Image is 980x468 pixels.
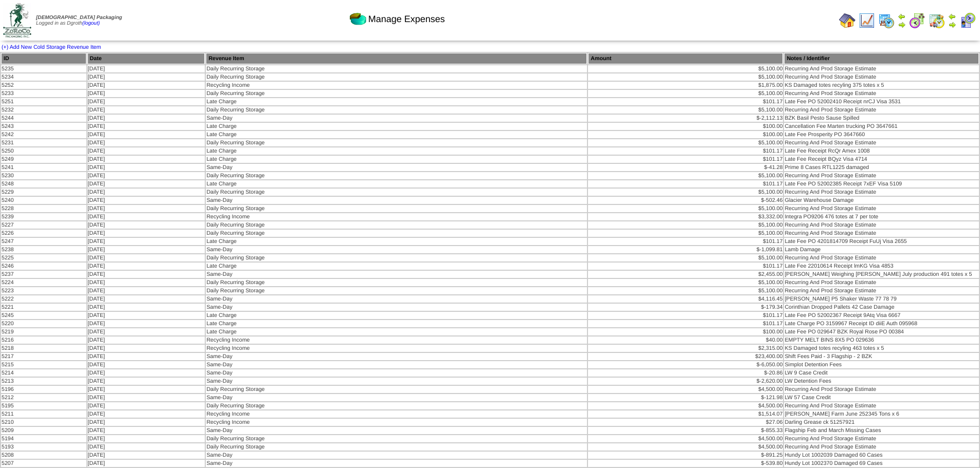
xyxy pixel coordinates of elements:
td: KS Damaged totes recyling 463 totes x 5 [784,345,979,352]
td: Recurring And Prod Storage Estimate [784,287,979,294]
div: $2,455.00 [589,271,782,277]
td: 5226 [1,230,86,237]
td: [DATE] [87,82,205,89]
td: LW 9 Case Credit [784,369,979,377]
th: Notes / Identifier [784,53,979,64]
div: $5,100.00 [589,107,782,113]
img: line_graph.gif [859,12,875,29]
td: 5241 [1,164,86,171]
td: Recurring And Prod Storage Estimate [784,221,979,229]
td: BZK Basil Pesto Sause Spilled [784,115,979,122]
img: arrowleft.gif [948,12,956,21]
td: [DATE] [87,419,205,426]
td: Recurring And Prod Storage Estimate [784,139,979,146]
td: LW 57 Case Credit [784,394,979,401]
td: 5228 [1,205,86,212]
td: 5224 [1,279,86,286]
div: $5,100.00 [589,74,782,80]
img: arrowright.gif [948,21,956,29]
div: $40.00 [589,337,782,343]
td: Recycling Income [206,345,587,352]
td: LW Detention Fees [784,378,979,385]
div: $1,875.00 [589,82,782,88]
td: KS Damaged totes recyling 375 totes x 5 [784,82,979,89]
td: Late Charge [206,263,587,270]
div: $100.00 [589,329,782,335]
td: Same-Day [206,295,587,303]
td: [DATE] [87,65,205,72]
th: Revenue Item [206,53,587,64]
td: [DATE] [87,369,205,377]
div: $5,100.00 [589,205,782,212]
td: Daily Recurring Storage [206,402,587,409]
td: 5213 [1,378,86,385]
td: 5234 [1,73,86,81]
td: Recurring And Prod Storage Estimate [784,90,979,97]
div: $1,514.07 [589,411,782,417]
td: Daily Recurring Storage [206,65,587,72]
td: [DATE] [87,131,205,138]
td: 5245 [1,312,86,319]
td: [DATE] [87,263,205,270]
td: [DATE] [87,361,205,368]
td: Daily Recurring Storage [206,172,587,179]
img: calendarblend.gif [909,12,925,29]
td: [DATE] [87,386,205,393]
img: arrowleft.gif [898,12,906,21]
td: Recurring And Prod Storage Estimate [784,106,979,114]
td: 5235 [1,65,86,72]
td: Daily Recurring Storage [206,205,587,212]
td: [DATE] [87,246,205,253]
td: 5251 [1,98,86,105]
div: $-2,112.13 [589,115,782,121]
td: Same-Day [206,271,587,278]
td: [DATE] [87,271,205,278]
td: [DATE] [87,123,205,130]
td: [DATE] [87,304,205,311]
td: Daily Recurring Storage [206,189,587,196]
td: Daily Recurring Storage [206,443,587,451]
img: zoroco-logo-small.webp [3,3,31,38]
td: 5248 [1,180,86,188]
td: Cancellation Fee Marten trucking PO 3647661 [784,123,979,130]
td: EMPTY MELT BINS 8X5 PO 029636 [784,336,979,344]
td: [DATE] [87,189,205,196]
td: Same-Day [206,452,587,459]
div: $101.17 [589,263,782,269]
td: 5247 [1,238,86,245]
td: 5227 [1,221,86,229]
td: Late Charge [206,156,587,163]
td: [DATE] [87,180,205,188]
td: Late Fee PO 4201814709 Receipt FuUj Visa 2655 [784,238,979,245]
img: pie_chart2.png [350,11,366,27]
td: Hundy Lot 1002039 Damaged 60 Cases [784,452,979,459]
div: $-2,620.00 [589,378,782,384]
td: 5240 [1,197,86,204]
td: [DATE] [87,98,205,105]
td: Daily Recurring Storage [206,435,587,442]
td: Recurring And Prod Storage Estimate [784,386,979,393]
img: arrowright.gif [898,21,906,29]
div: $5,100.00 [589,173,782,179]
td: Same-Day [206,246,587,253]
td: Same-Day [206,197,587,204]
div: $-20.86 [589,370,782,376]
span: Logged in as Dgroth [36,15,122,26]
td: Recycling Income [206,82,587,89]
td: Late Charge [206,147,587,155]
td: Same-Day [206,369,587,377]
div: $-6,050.00 [589,362,782,368]
td: Recycling Income [206,410,587,418]
td: [DATE] [87,460,205,467]
td: [DATE] [87,106,205,114]
div: $-855.33 [589,427,782,434]
th: ID [1,53,86,64]
div: $4,500.00 [589,386,782,392]
td: Recycling Income [206,213,587,220]
td: Late Fee PO 52002385 Receipt 7xEF Visa 5109 [784,180,979,188]
td: Late Charge PO 3159967 Receipt ID diiE Auth 095968 [784,320,979,327]
td: [DATE] [87,213,205,220]
td: Recurring And Prod Storage Estimate [784,172,979,179]
div: $5,100.00 [589,222,782,228]
td: Daily Recurring Storage [206,73,587,81]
